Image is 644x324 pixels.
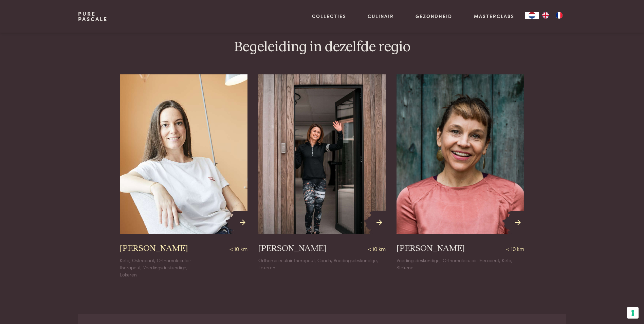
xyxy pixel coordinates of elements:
[120,243,188,254] h3: [PERSON_NAME]
[132,257,155,264] span: Osteopaat,
[258,257,316,264] span: Orthomoleculair therapeut,
[627,307,639,319] button: Uw voorkeuren voor toestemming voor trackingtechnologieën
[525,12,539,19] a: NL
[539,12,552,19] a: EN
[397,74,524,271] a: Valérie Pas [PERSON_NAME] < 10 km Voedingsdeskundige,Orthomoleculair therapeut,Keto, Stekene
[258,74,386,271] a: Inkom_7.jpg [PERSON_NAME] < 10 km Orthomoleculair therapeut,Coach,Voedingsdeskundige, Lokeren
[397,257,441,264] span: Voedingsdeskundige,
[334,257,378,264] span: Voedingsdeskundige,
[120,271,247,278] div: Lokeren
[229,243,247,254] span: < 10 km
[552,12,566,19] a: FR
[368,13,394,20] a: Culinair
[474,13,514,20] a: Masterclass
[258,74,386,234] img: Inkom_7.jpg
[525,12,566,19] aside: Language selected: Nederlands
[397,243,465,254] h3: [PERSON_NAME]
[416,13,452,20] a: Gezondheid
[120,74,247,278] a: lynn_290621_00437.jpg [PERSON_NAME] < 10 km Keto,Osteopaat,Orthomoleculair therapeut,Voedingsdesk...
[120,257,191,271] span: Orthomoleculair therapeut,
[312,13,346,20] a: Collecties
[78,11,108,22] a: PurePascale
[317,257,332,264] span: Coach,
[258,243,327,254] h3: [PERSON_NAME]
[525,12,539,19] div: Language
[502,257,512,264] span: Keto,
[397,264,524,271] div: Stekene
[539,12,566,19] ul: Language list
[258,264,386,271] div: Lokeren
[506,243,524,254] span: < 10 km
[443,257,500,264] span: Orthomoleculair therapeut,
[368,243,386,254] span: < 10 km
[113,67,254,242] img: lynn_290621_00437.jpg
[143,264,187,271] span: Voedingsdeskundige,
[78,38,566,56] h2: Begeleiding in dezelfde regio
[120,257,130,264] span: Keto,
[397,74,524,234] img: Valérie Pas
